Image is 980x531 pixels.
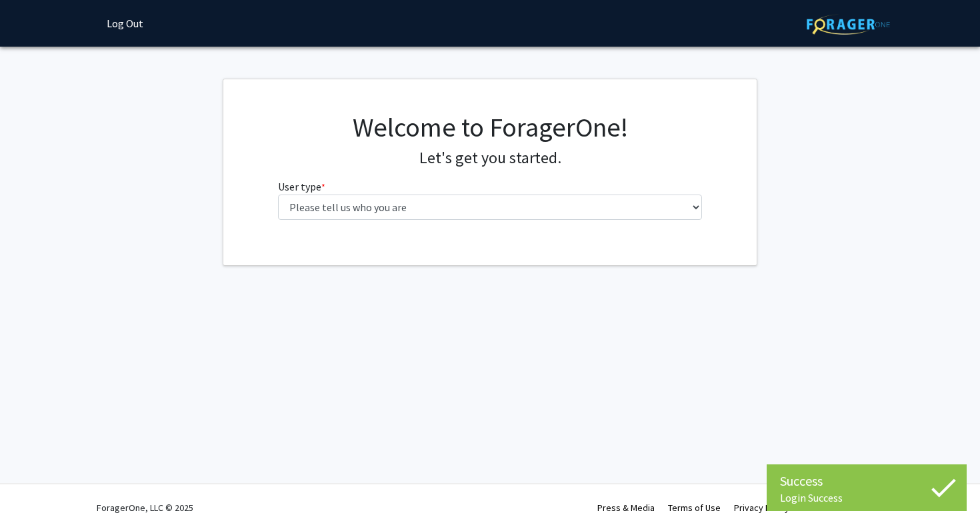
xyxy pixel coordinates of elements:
h4: Let's get you started. [278,149,703,168]
img: ForagerOne Logo [807,14,890,35]
div: Login Success [780,491,953,504]
a: Privacy Policy [734,502,789,514]
a: Press & Media [597,502,655,514]
h1: Welcome to ForagerOne! [278,111,703,143]
div: ForagerOne, LLC © 2025 [97,484,193,531]
a: Terms of Use [668,502,721,514]
div: Success [780,471,953,491]
label: User type [278,179,325,195]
